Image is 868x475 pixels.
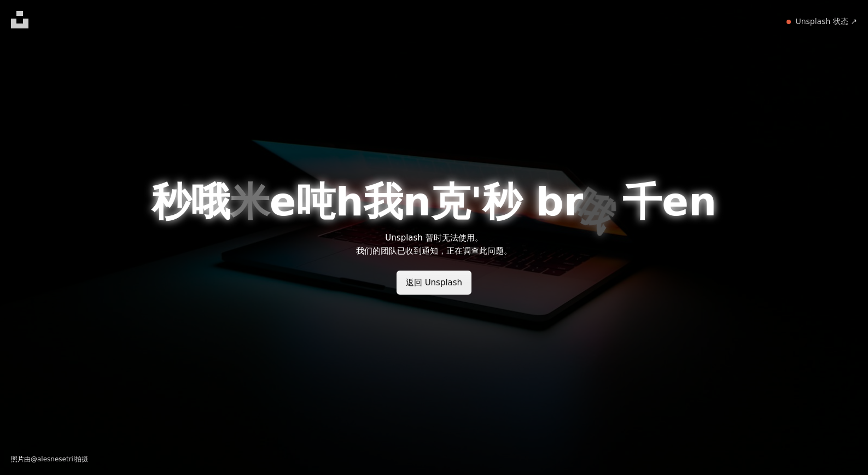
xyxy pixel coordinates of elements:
[431,179,470,225] font: 克
[152,181,717,222] h1: 有东西坏了
[795,17,848,26] font: Unsplash 状态
[191,179,230,225] font: 哦
[397,271,471,295] a: 返回 Unsplash
[795,16,857,27] a: Unsplash 状态 ↗
[470,179,482,225] font: '
[11,455,31,463] font: 照片由
[564,179,584,225] font: r
[356,246,512,256] font: 我们的团队已收到通知，正在调查此问题。
[31,455,88,463] a: @alesnesetril拍摄
[403,179,431,225] font: n
[230,179,270,225] font: 米
[482,179,522,225] font: 秒
[406,278,462,288] font: 返回 Unsplash
[385,233,482,243] font: Unsplash 暂时无法使用。
[662,179,689,225] font: e
[364,179,403,225] font: 我
[535,179,564,225] font: b
[296,179,336,225] font: 吨
[689,179,716,225] font: n
[850,17,857,26] font: ↗
[622,179,662,225] font: 千
[565,180,623,241] font: 哦
[152,179,191,225] font: 秒
[270,179,296,225] font: e
[336,179,364,225] font: h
